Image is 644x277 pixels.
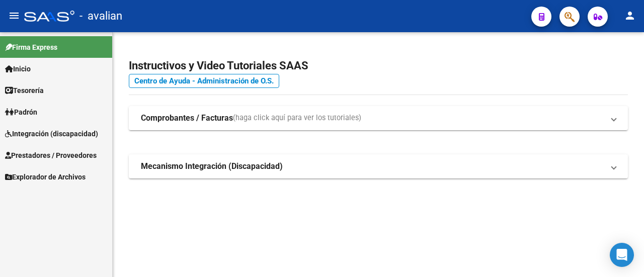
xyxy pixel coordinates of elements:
[141,113,233,124] strong: Comprobantes / Facturas
[5,42,57,53] span: Firma Express
[129,154,628,178] mat-expansion-panel-header: Mecanismo Integración (Discapacidad)
[129,56,628,75] h2: Instructivos y Video Tutoriales SAAS
[233,113,361,124] span: (haga click aquí para ver los tutoriales)
[624,10,636,22] mat-icon: person
[5,150,97,161] span: Prestadores / Proveedores
[5,128,98,139] span: Integración (discapacidad)
[129,74,279,88] a: Centro de Ayuda - Administración de O.S.
[141,161,283,172] strong: Mecanismo Integración (Discapacidad)
[79,5,122,27] span: - avalian
[5,107,37,118] span: Padrón
[5,171,86,182] span: Explorador de Archivos
[5,63,31,74] span: Inicio
[8,10,20,22] mat-icon: menu
[5,85,44,96] span: Tesorería
[129,106,628,130] mat-expansion-panel-header: Comprobantes / Facturas(haga click aquí para ver los tutoriales)
[610,243,634,267] div: Open Intercom Messenger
